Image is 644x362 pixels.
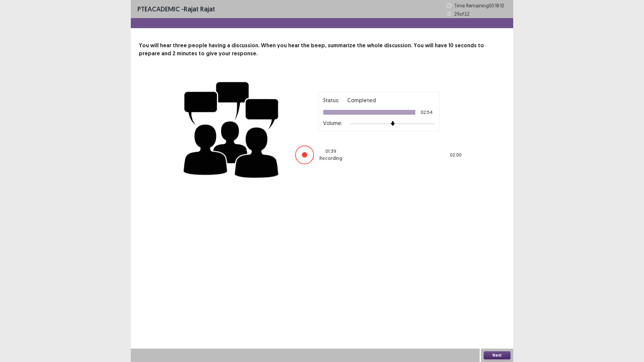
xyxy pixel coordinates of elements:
p: Recording [319,155,342,162]
button: Next [484,351,511,359]
p: 02 : 00 [450,152,462,159]
p: 29 of 32 [454,10,470,17]
img: group-discussion [181,74,282,183]
p: Completed [347,96,376,104]
span: PTE academic [138,5,180,13]
p: - rajat rajat [138,4,215,14]
p: Time Remaining 00 : 18 : 10 [454,2,506,9]
p: Volume: [323,119,342,127]
p: Status: [323,96,339,104]
p: 02:54 [421,110,433,115]
p: You will hear three people having a discussion. When you hear the beep, summarize the whole discu... [139,42,505,58]
p: 01 : 39 [325,148,336,155]
img: arrow-thumb [390,121,395,126]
